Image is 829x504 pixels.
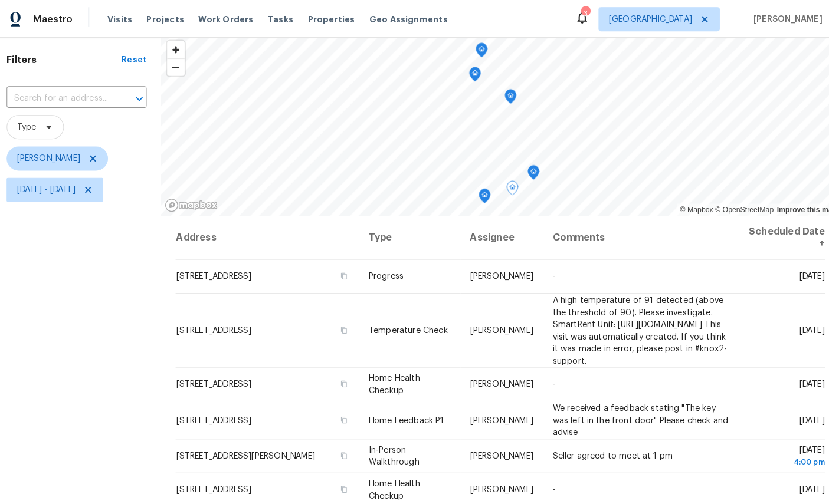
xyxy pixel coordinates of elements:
span: Geo Assignments [369,13,445,25]
span: [PERSON_NAME] [24,149,86,161]
span: [STREET_ADDRESS] [180,475,254,483]
span: [STREET_ADDRESS] [180,372,254,380]
span: [STREET_ADDRESS] [180,407,254,415]
span: In-Person Walkthrough [368,436,418,456]
div: Reset [127,53,151,65]
div: Map marker [466,65,478,84]
span: Projects [151,13,188,25]
span: - [548,372,551,380]
span: - [548,475,551,483]
span: A high temperature of 91 detected (above the threshold of 90). Please investigate. SmartRent Unit... [548,289,719,357]
button: Zoom out [171,57,188,74]
div: Map marker [501,87,513,106]
button: Copy Address [339,370,349,381]
a: Mapbox homepage [169,194,221,207]
span: [PERSON_NAME] [467,442,529,450]
div: 4:00 pm [739,446,814,458]
button: Copy Address [339,440,349,451]
span: [PERSON_NAME] [467,372,529,380]
span: [STREET_ADDRESS] [180,266,254,275]
span: Work Orders [202,13,255,25]
span: We received a feedback stating "The key was left in the front door" Please check and advise [548,395,720,427]
span: Properties [309,13,355,25]
span: Visits [113,13,137,25]
a: Improve this map [768,201,826,209]
th: Type [359,211,458,254]
div: Map marker [476,185,487,203]
span: Maestro [40,13,79,25]
span: Home Feedback P1 [368,407,442,415]
button: Copy Address [339,265,349,275]
span: [DATE] [789,266,814,275]
span: [PERSON_NAME] [467,407,529,415]
span: Tasks [270,15,294,23]
canvas: Map [165,34,827,211]
div: 3 [576,7,584,19]
a: OpenStreetMap [707,201,764,209]
span: [PERSON_NAME] [467,319,529,327]
input: Search for an address... [14,87,118,106]
th: Address [179,211,359,254]
span: [DATE] [789,475,814,483]
span: [PERSON_NAME] [467,475,529,483]
div: Map marker [503,177,515,195]
span: [DATE] [739,436,814,458]
span: [STREET_ADDRESS][PERSON_NAME] [180,442,316,450]
span: [DATE] [789,372,814,380]
th: Comments [539,211,729,254]
h1: Filters [14,53,127,65]
div: Map marker [523,162,535,180]
span: Progress [368,266,402,275]
button: Open [136,88,152,105]
span: Seller agreed to meet at 1 pm [548,442,666,450]
th: Scheduled Date ↑ [729,211,815,254]
span: Home Health Checkup [368,366,418,386]
button: Copy Address [339,405,349,416]
span: [DATE] - [DATE] [24,180,81,192]
span: - [548,266,551,275]
span: Home Health Checkup [368,469,418,489]
button: Zoom in [171,40,188,57]
span: [DATE] [789,319,814,327]
th: Assignee [458,211,539,254]
span: Type [24,118,43,130]
span: [GEOGRAPHIC_DATA] [603,13,684,25]
a: Mapbox [673,201,705,209]
button: Copy Address [339,317,349,328]
span: [DATE] [789,407,814,415]
span: [PERSON_NAME] [740,13,811,25]
button: Copy Address [339,473,349,484]
span: [PERSON_NAME] [467,266,529,275]
div: Map marker [473,42,484,60]
span: Temperature Check [368,319,445,327]
span: [STREET_ADDRESS] [180,319,254,327]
